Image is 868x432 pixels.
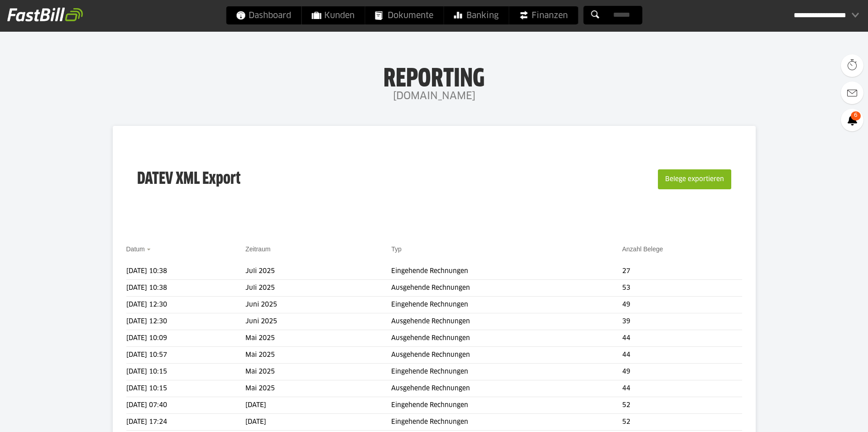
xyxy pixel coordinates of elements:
[519,6,568,24] span: Finanzen
[245,330,391,347] td: Mai 2025
[126,364,246,380] td: [DATE] 10:15
[7,7,83,22] img: fastbill_logo_white.png
[391,245,402,253] a: Typ
[798,405,859,427] iframe: Öffnet ein Widget, in dem Sie weitere Informationen finden
[226,6,301,24] a: Dashboard
[245,364,391,380] td: Mai 2025
[245,313,391,330] td: Juni 2025
[391,380,622,397] td: Ausgehende Rechnungen
[391,414,622,431] td: Eingehende Rechnungen
[658,169,731,189] button: Belege exportieren
[245,380,391,397] td: Mai 2025
[245,263,391,280] td: Juli 2025
[126,297,246,313] td: [DATE] 12:30
[622,347,742,364] td: 44
[622,313,742,330] td: 39
[245,245,270,253] a: Zeitraum
[622,263,742,280] td: 27
[245,297,391,313] td: Juni 2025
[622,297,742,313] td: 49
[147,249,153,250] img: sort_desc.gif
[841,109,863,131] a: 6
[126,397,246,414] td: [DATE] 07:40
[391,364,622,380] td: Eingehende Rechnungen
[391,397,622,414] td: Eingehende Rechnungen
[126,347,246,364] td: [DATE] 10:57
[302,6,364,24] a: Kunden
[391,263,622,280] td: Eingehende Rechnungen
[622,330,742,347] td: 44
[245,397,391,414] td: [DATE]
[391,347,622,364] td: Ausgehende Rechnungen
[622,380,742,397] td: 44
[245,414,391,431] td: [DATE]
[91,64,777,87] h1: Reporting
[245,347,391,364] td: Mai 2025
[454,6,499,24] span: Banking
[391,313,622,330] td: Ausgehende Rechnungen
[126,330,246,347] td: [DATE] 10:09
[375,6,433,24] span: Dokumente
[444,6,508,24] a: Banking
[137,150,240,208] h3: DATEV XML Export
[126,245,145,253] a: Datum
[312,6,355,24] span: Kunden
[126,414,246,431] td: [DATE] 17:24
[622,414,742,431] td: 52
[126,380,246,397] td: [DATE] 10:15
[622,245,663,253] a: Anzahl Belege
[622,397,742,414] td: 52
[365,6,443,24] a: Dokumente
[622,280,742,297] td: 53
[245,280,391,297] td: Juli 2025
[126,263,246,280] td: [DATE] 10:38
[126,280,246,297] td: [DATE] 10:38
[126,313,246,330] td: [DATE] 12:30
[391,297,622,313] td: Eingehende Rechnungen
[236,6,291,24] span: Dashboard
[509,6,578,24] a: Finanzen
[851,111,861,120] span: 6
[622,364,742,380] td: 49
[391,280,622,297] td: Ausgehende Rechnungen
[391,330,622,347] td: Ausgehende Rechnungen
